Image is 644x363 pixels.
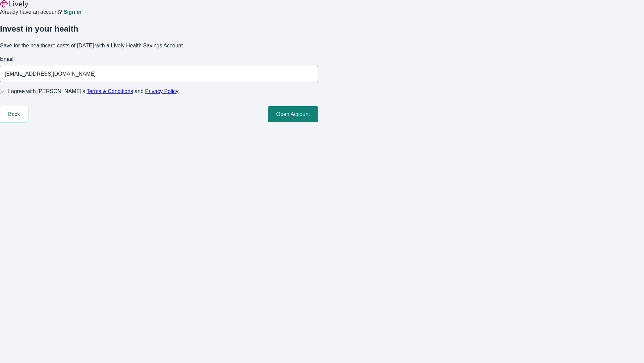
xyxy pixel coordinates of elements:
a: Sign in [63,9,81,15]
button: Open Account [268,106,318,122]
a: Terms & Conditions [87,88,133,94]
a: Privacy Policy [145,88,179,94]
span: I agree with [PERSON_NAME]’s and [8,87,178,95]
